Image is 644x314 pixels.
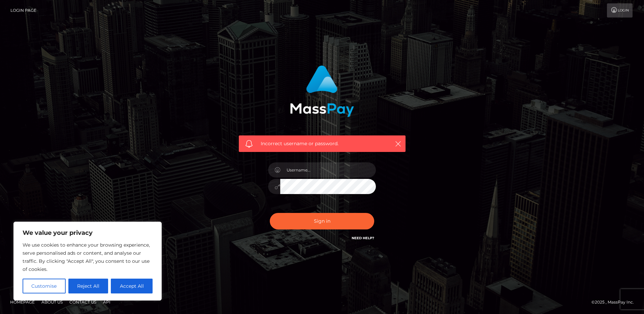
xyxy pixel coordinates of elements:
[591,299,639,306] div: © 2025 , MassPay Inc.
[39,297,65,307] a: About Us
[68,279,108,293] button: Reject All
[111,279,153,293] button: Accept All
[270,213,374,229] button: Sign in
[23,229,153,237] p: We value your privacy
[100,297,113,307] a: API
[261,140,384,147] span: Incorrect username or password.
[23,241,153,273] p: We use cookies to enhance your browsing experience, serve personalised ads or content, and analys...
[607,3,633,18] a: Login
[280,162,376,178] input: Username...
[290,65,354,117] img: MassPay Login
[13,222,162,301] div: We value your privacy
[352,236,374,240] a: Need Help?
[7,297,37,307] a: Homepage
[10,3,36,18] a: Login Page
[23,279,66,293] button: Customise
[67,297,99,307] a: Contact Us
